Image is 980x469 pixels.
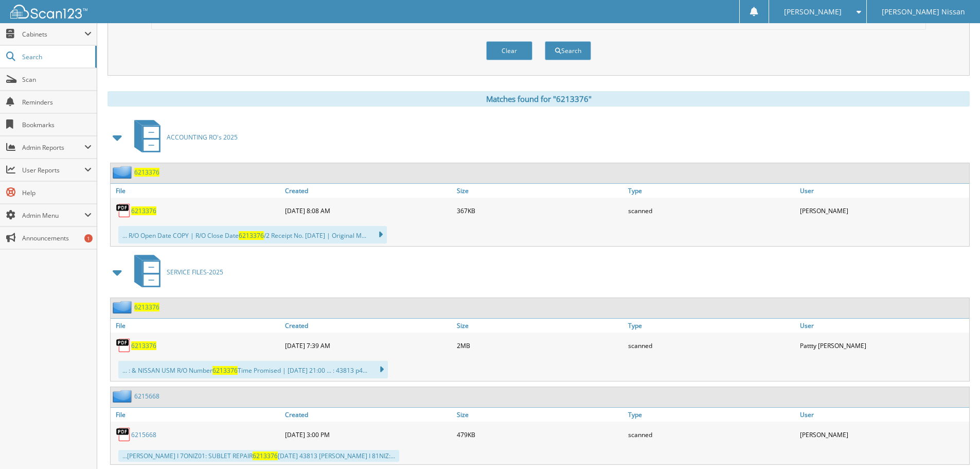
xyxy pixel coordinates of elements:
span: Scan [22,75,92,84]
div: 367KB [454,200,626,221]
div: ...[PERSON_NAME] I 7ONIZ01: SUBLET REPAIR [DATE] 43813 [PERSON_NAME] I 81NIZ:... [118,450,399,462]
span: [PERSON_NAME] [784,9,842,15]
a: SERVICE FILES-2025 [128,252,223,292]
div: [DATE] 3:00 PM [282,424,454,445]
div: scanned [626,335,797,356]
div: [PERSON_NAME] [797,200,969,221]
img: folder2.png [113,390,134,403]
span: User Reports [22,166,84,175]
span: Admin Reports [22,143,84,152]
div: [DATE] 7:39 AM [282,335,454,356]
span: 6213376 [239,231,264,240]
iframe: Chat Widget [929,420,980,469]
img: PDF.png [116,203,131,218]
span: Bookmarks [22,120,92,129]
a: 6213376 [131,206,156,215]
span: 6213376 [253,451,278,460]
a: Type [626,184,797,198]
img: folder2.png [113,166,134,179]
span: SERVICE FILES-2025 [167,268,223,276]
span: Announcements [22,234,92,242]
div: Matches found for "6213376" [108,91,970,107]
a: File [111,408,282,422]
a: Created [282,408,454,422]
a: Type [626,408,797,422]
div: Pattty [PERSON_NAME] [797,335,969,356]
a: Created [282,319,454,333]
img: folder2.png [113,301,134,314]
div: scanned [626,424,797,445]
div: scanned [626,200,797,221]
a: 6213376 [134,303,159,311]
div: [DATE] 8:08 AM [282,200,454,221]
span: Help [22,188,92,197]
div: 2MB [454,335,626,356]
span: [PERSON_NAME] Nissan [882,9,965,15]
div: 1 [84,234,93,242]
a: 6215668 [134,392,159,401]
a: User [797,408,969,422]
button: Search [545,41,591,60]
a: File [111,184,282,198]
span: Cabinets [22,30,84,39]
button: Clear [486,41,532,60]
img: PDF.png [116,338,131,353]
a: User [797,184,969,198]
a: Size [454,408,626,422]
a: User [797,319,969,333]
a: 6215668 [131,430,156,439]
div: ... : & NISSAN USM R/O Number Time Promised | [DATE] 21:00 ... : 43813 p4... [118,361,388,378]
div: 479KB [454,424,626,445]
a: Size [454,184,626,198]
a: Created [282,184,454,198]
a: 6213376 [131,341,156,350]
img: scan123-logo-white.svg [10,5,87,19]
span: 6213376 [212,366,238,375]
span: Search [22,53,90,61]
img: PDF.png [116,427,131,442]
a: Size [454,319,626,333]
span: ACCOUNTING RO's 2025 [167,133,238,142]
span: Reminders [22,98,92,107]
div: ... R/O Open Date COPY | R/O Close Date /2 Receipt No. [DATE] | Original M... [118,226,387,244]
div: [PERSON_NAME] [797,424,969,445]
a: Type [626,319,797,333]
span: Admin Menu [22,211,84,220]
a: ACCOUNTING RO's 2025 [128,117,238,158]
a: 6213376 [134,168,159,177]
a: File [111,319,282,333]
